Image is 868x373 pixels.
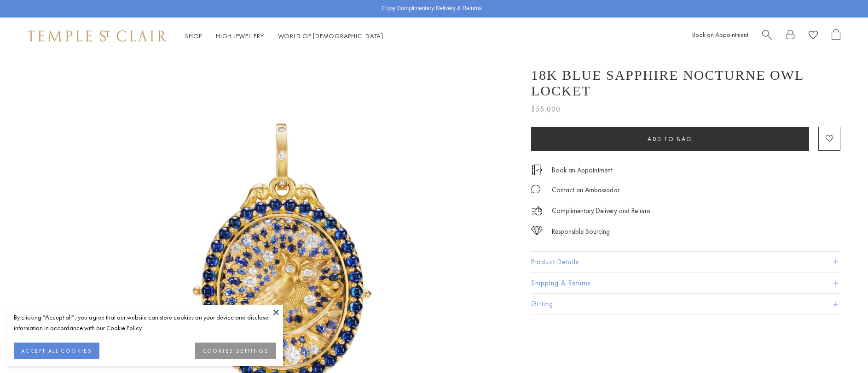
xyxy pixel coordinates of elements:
[552,205,650,217] p: Complimentary Delivery and Returns
[185,32,202,40] a: ShopShop
[531,67,840,99] h1: 18K Blue Sapphire Nocturne Owl Locket
[14,312,276,333] div: By clicking “Accept all”, you agree that our website can store cookies on your device and disclos...
[382,4,481,13] p: Enjoy Complimentary Delivery & Returns
[216,32,264,40] a: High JewelleryHigh Jewellery
[531,252,840,272] button: Product Details
[195,343,276,359] button: COOKIES SETTINGS
[552,184,619,196] div: Contact an Ambassador
[762,29,772,43] a: Search
[14,343,99,359] button: ACCEPT ALL COOKIES
[531,165,542,175] img: icon_appointment.svg
[531,294,840,314] button: Gifting
[28,30,167,41] img: Temple St. Clair
[552,165,613,175] a: Book an Appointment
[531,205,543,217] img: icon_delivery.svg
[552,226,610,237] div: Responsible Sourcing
[185,30,383,42] nav: Main navigation
[531,184,540,194] img: MessageIcon-01_2.svg
[531,127,809,151] button: Add to bag
[692,30,748,39] a: Book an Appointment
[832,29,840,43] a: Open Shopping Bag
[278,32,383,40] a: World of [DEMOGRAPHIC_DATA]World of [DEMOGRAPHIC_DATA]
[531,226,543,235] img: icon_sourcing.svg
[648,135,693,143] span: Add to bag
[531,273,840,294] button: Shipping & Returns
[809,29,818,43] a: View Wishlist
[531,103,561,115] span: $55,000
